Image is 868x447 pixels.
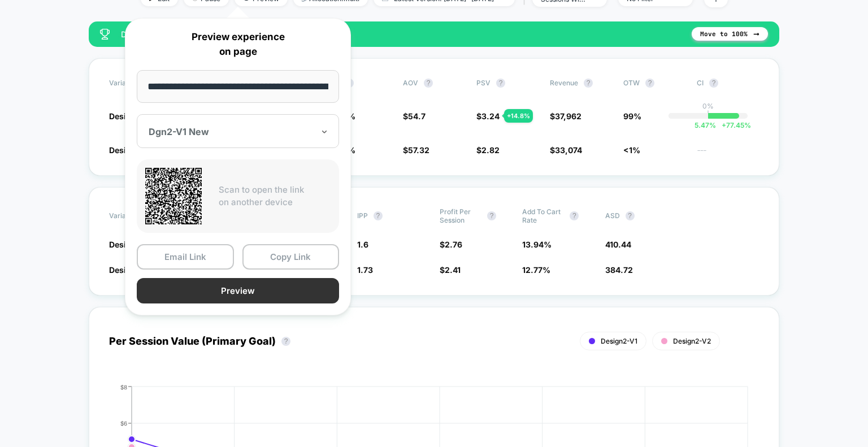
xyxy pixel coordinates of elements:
[109,145,155,155] span: Design2-V2
[219,184,331,209] p: Scan to open the link on another device
[522,265,550,275] span: 12.77 %
[137,278,339,303] button: Preview
[403,79,418,87] span: AOV
[408,145,429,155] span: 57.32
[487,211,496,220] button: ?
[716,121,751,129] span: 77.45 %
[120,383,127,390] tspan: $8
[570,211,579,220] button: ?
[645,79,654,88] button: ?
[707,110,709,119] p: |
[137,30,339,59] p: Preview experience on page
[374,211,383,220] button: ?
[550,111,581,121] span: $
[496,79,505,88] button: ?
[440,207,481,224] span: Profit Per Session
[697,79,759,88] span: CI
[440,240,462,249] span: $
[550,145,582,155] span: $
[722,121,726,129] span: +
[623,111,641,121] span: 99%
[522,207,564,224] span: Add To Cart Rate
[100,29,110,40] img: success_star
[121,29,680,39] span: Design2-V1 is currently winning.
[357,265,373,275] span: 1.73
[137,244,234,270] button: Email Link
[109,79,171,88] span: Variation
[481,145,500,155] span: 2.82
[445,265,461,275] span: 2.41
[109,207,171,224] span: Variation
[605,211,620,220] span: ASD
[476,111,500,121] span: $
[445,240,462,249] span: 2.76
[601,337,637,345] span: Design2-V1
[584,79,593,88] button: ?
[281,337,290,346] button: ?
[403,145,429,155] span: $
[408,111,426,121] span: 54.7
[709,79,718,88] button: ?
[555,145,582,155] span: 33,074
[403,111,426,121] span: $
[605,265,633,275] span: 384.72
[504,109,533,123] div: + 14.8 %
[623,79,685,88] span: OTW
[692,27,768,41] button: Move to 100%
[522,240,552,249] span: 13.94 %
[109,265,155,275] span: Design2-V2
[109,240,154,249] span: Design2-V1
[550,79,578,87] span: Revenue
[357,240,368,249] span: 1.6
[109,111,154,121] span: Design2-V1
[623,145,640,155] span: <1%
[476,79,491,87] span: PSV
[605,240,631,249] span: 410.44
[697,147,759,155] span: ---
[702,102,714,110] p: 0%
[424,79,433,88] button: ?
[120,419,127,426] tspan: $6
[357,211,368,220] span: IPP
[242,244,340,270] button: Copy Link
[626,211,635,220] button: ?
[481,111,500,121] span: 3.24
[673,337,711,345] span: Design2-V2
[476,145,500,155] span: $
[695,121,716,129] span: 5.47 %
[555,111,581,121] span: 37,962
[440,265,461,275] span: $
